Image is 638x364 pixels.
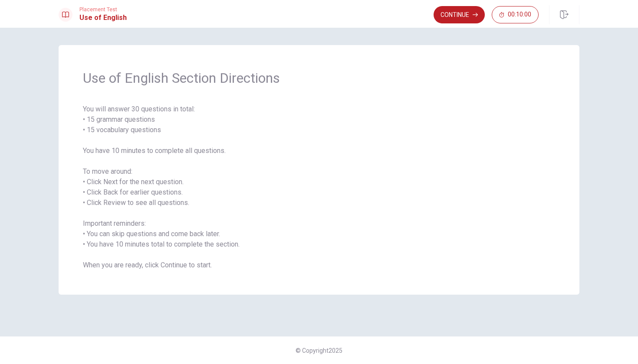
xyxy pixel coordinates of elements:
[79,6,127,13] span: Placement Test
[492,6,539,23] button: 00:10:00
[83,69,555,87] span: Use of English Section Directions
[296,347,342,354] span: © Copyright 2025
[508,11,531,18] span: 00:10:00
[83,104,555,270] span: You will answer 30 questions in total: • 15 grammar questions • 15 vocabulary questions You have ...
[79,13,127,23] h1: Use of English
[434,6,485,23] button: Continue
